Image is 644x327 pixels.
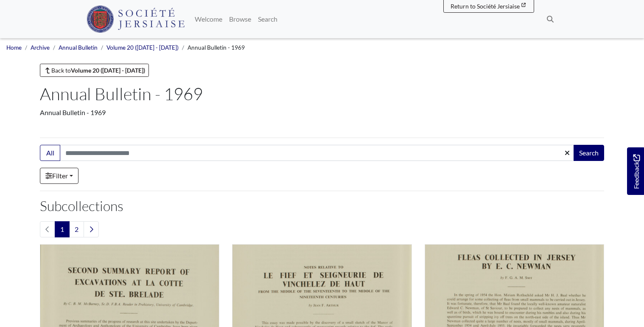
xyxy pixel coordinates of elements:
a: Archive [31,44,50,51]
img: Société Jersiaise [87,6,185,33]
nav: pagination [40,221,604,237]
span: Goto page 1 [55,221,70,237]
span: Annual Bulletin - 1969 [188,44,245,51]
strong: Volume 20 ([DATE] - [DATE]) [71,67,145,74]
h1: Annual Bulletin - 1969 [40,84,604,104]
a: Search [255,11,281,28]
div: Annual Bulletin - 1969 [40,107,604,118]
button: All [40,145,60,161]
input: Search this collection... [60,145,574,161]
a: Home [6,44,22,51]
a: Société Jersiaise logo [87,3,185,35]
a: Browse [226,11,255,28]
a: Back toVolume 20 ([DATE] - [DATE]) [40,64,149,77]
a: Would you like to provide feedback? [627,147,644,195]
a: Annual Bulletin [59,44,98,51]
span: Feedback [631,154,641,189]
a: Welcome [191,11,226,28]
span: Return to Société Jersiaise [451,3,520,10]
a: Volume 20 ([DATE] - [DATE]) [106,44,179,51]
a: Filter [40,168,78,184]
a: Goto page 2 [69,221,84,237]
li: Previous page [40,221,55,237]
a: Next page [84,221,99,237]
h2: Subcollections [40,198,604,214]
button: Search [574,145,604,161]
